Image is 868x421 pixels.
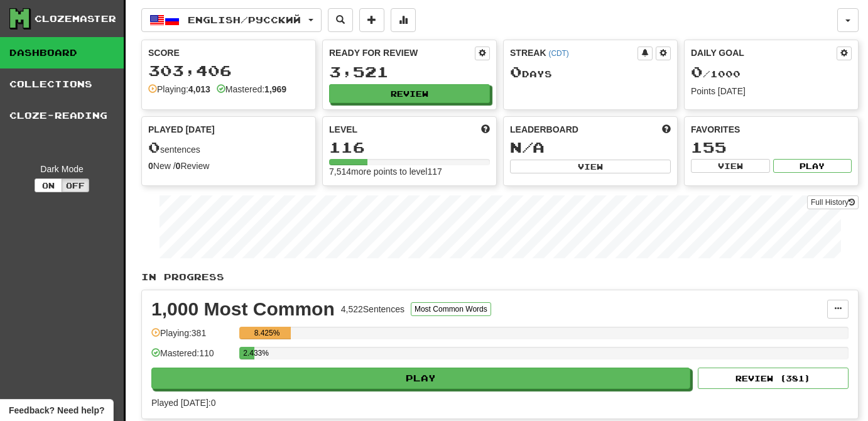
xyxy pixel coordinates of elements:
[188,14,301,25] span: English / Русский
[411,302,491,316] button: Most Common Words
[148,63,309,79] div: 303,406
[148,123,215,136] span: Played [DATE]
[151,368,690,389] button: Play
[329,46,475,59] div: Ready for Review
[329,139,490,155] div: 116
[329,123,357,136] span: Level
[148,161,153,171] strong: 0
[217,83,286,96] div: Mastered:
[188,84,210,94] strong: 4,013
[691,46,837,60] div: Daily Goal
[141,271,859,283] p: In Progress
[141,8,322,32] button: English/Русский
[510,46,637,59] div: Streak
[691,63,703,80] span: 0
[691,123,852,136] div: Favorites
[148,138,160,156] span: 0
[148,46,309,59] div: Score
[328,8,353,32] button: Search sentences
[35,178,62,192] button: On
[510,123,578,136] span: Leaderboard
[329,165,490,178] div: 7,514 more points to level 117
[62,178,89,192] button: Off
[9,163,114,175] div: Dark Mode
[510,160,671,173] button: View
[243,327,290,339] div: 8.425%
[151,327,233,347] div: Playing: 381
[691,68,741,79] span: / 1000
[151,398,215,408] span: Played [DATE]: 0
[148,83,210,96] div: Playing:
[691,85,852,97] div: Points [DATE]
[773,159,852,173] button: Play
[662,123,671,136] span: This week in points, UTC
[548,49,568,58] a: (CDT)
[391,8,416,32] button: More stats
[329,84,490,103] button: Review
[176,161,181,171] strong: 0
[151,347,233,368] div: Mastered: 110
[329,64,490,80] div: 3,521
[341,303,404,315] div: 4,522 Sentences
[691,139,852,155] div: 155
[698,368,849,389] button: Review (381)
[510,64,671,80] div: Day s
[9,404,104,417] span: Open feedback widget
[510,138,545,156] span: N/A
[148,139,309,156] div: sentences
[151,300,335,319] div: 1,000 Most Common
[807,195,859,209] a: Full History
[510,63,522,80] span: 0
[691,159,770,173] button: View
[35,13,116,25] div: Clozemaster
[359,8,384,32] button: Add sentence to collection
[264,84,286,94] strong: 1,969
[243,347,254,359] div: 2.433%
[481,123,490,136] span: Score more points to level up
[148,160,309,172] div: New / Review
